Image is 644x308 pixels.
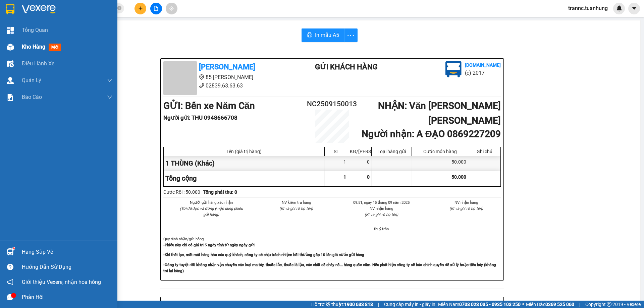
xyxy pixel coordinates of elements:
div: Hàng sắp về [22,247,112,257]
span: file-add [154,6,158,11]
span: environment [199,74,204,80]
b: NHẬN : Văn [PERSON_NAME] [PERSON_NAME] [378,100,501,126]
span: 1 [343,174,346,180]
div: Loại hàng gửi [373,149,410,154]
li: (c) 2017 [465,69,501,77]
img: warehouse-icon [7,60,14,67]
span: copyright [607,302,611,307]
div: Hướng dẫn sử dụng [22,262,112,272]
span: Điều hành xe [22,59,54,68]
img: warehouse-icon [7,77,14,84]
strong: 1900 633 818 [344,302,373,307]
span: Miền Nam [438,301,521,308]
span: close-circle [117,6,121,10]
span: Cung cấp máy in - giấy in: [384,301,436,308]
b: GỬI : Bến xe Năm Căn [163,100,255,111]
span: ⚪️ [522,303,524,306]
b: GỬI : Bến xe Năm Căn [3,42,95,53]
li: thuý trân [347,226,416,232]
div: Cước Rồi : 50.000 [163,188,200,196]
span: Quản Lý [22,76,41,84]
div: Ghi chú [470,149,499,154]
li: 02839.63.63.63 [3,23,128,32]
i: (Kí và ghi rõ họ tên) [449,206,483,211]
button: plus [135,3,146,14]
b: Người gửi : THU 0948666708 [163,114,237,121]
img: icon-new-feature [616,5,622,11]
strong: 0369 525 060 [545,302,574,307]
div: KG/[PERSON_NAME] [350,149,370,154]
sup: 1 [13,247,15,249]
div: Tên (giá trị hàng) [165,149,323,154]
span: aim [169,6,174,11]
li: 85 [PERSON_NAME] [163,73,288,81]
span: Hỗ trợ kỹ thuật: [311,301,373,308]
img: warehouse-icon [7,44,14,51]
b: Gửi khách hàng [315,63,378,71]
span: trannc.tuanhung [563,4,613,12]
button: printerIn mẫu A5 [302,28,344,42]
div: Quy định nhận/gửi hàng : [163,236,501,274]
b: [PERSON_NAME] [39,4,95,13]
li: NV nhận hàng [347,205,416,211]
span: caret-down [631,5,637,11]
i: (Tôi đã đọc và đồng ý nộp dung phiếu gửi hàng) [180,206,243,217]
span: In mẫu A5 [315,31,339,39]
img: solution-icon [7,94,14,101]
li: 85 [PERSON_NAME] [3,15,128,23]
div: 50.000 [412,156,468,171]
span: question-circle [7,264,13,270]
span: 0 [367,174,370,180]
h2: NC2509150013 [304,99,360,110]
li: NV nhận hàng [432,199,501,205]
img: logo-vxr [6,4,14,14]
div: Phản hồi [22,292,112,302]
img: dashboard-icon [7,27,14,34]
i: (Kí và ghi rõ họ tên) [279,206,313,211]
span: Tổng Quan [22,26,48,34]
strong: 0708 023 035 - 0935 103 250 [459,302,521,307]
span: close-circle [117,5,121,12]
strong: -Khi thất lạc, mất mát hàng hóa của quý khách, công ty sẽ chịu trách nhiệm bồi thường gấp 10 lần ... [163,252,364,257]
div: 1 THÙNG (Khác) [164,156,325,171]
li: NV kiểm tra hàng [262,199,331,205]
button: more [344,28,358,42]
span: Tổng cộng [165,174,197,182]
strong: -Công ty tuyệt đối không nhận vận chuyển các loại ma túy, thuốc lắc, thuốc lá lậu, các chất dễ ch... [163,262,496,273]
b: Người nhận : A ĐẠO 0869227209 [362,128,501,139]
button: caret-down [628,3,640,14]
div: 0 [348,156,372,171]
li: 09:51, ngày 15 tháng 09 năm 2025 [347,199,416,205]
b: [PERSON_NAME] [199,63,255,71]
span: more [344,31,357,40]
span: printer [307,32,312,39]
span: Kho hàng [22,44,45,50]
span: phone [199,83,204,88]
i: (Kí và ghi rõ họ tên) [365,212,398,217]
span: Miền Bắc [526,301,574,308]
div: SL [326,149,346,154]
span: 50.000 [451,174,466,180]
span: plus [138,6,143,11]
strong: -Phiếu này chỉ có giá trị 5 ngày tính từ ngày ngày gửi [163,243,255,247]
img: logo.jpg [445,61,462,77]
span: notification [7,279,13,285]
span: mới [49,44,61,51]
li: Người gửi hàng xác nhận [177,199,246,205]
span: | [378,301,379,308]
b: Tổng phải thu: 0 [203,189,237,195]
span: | [579,301,580,308]
span: down [107,78,112,83]
button: aim [166,3,177,14]
div: Cước món hàng [414,149,466,154]
span: message [7,294,13,300]
span: environment [39,16,44,21]
span: phone [39,24,44,30]
span: down [107,95,112,100]
span: Giới thiệu Vexere, nhận hoa hồng [22,278,101,286]
li: 02839.63.63.63 [163,81,288,90]
div: 1 [325,156,348,171]
b: [DOMAIN_NAME] [465,62,501,68]
img: warehouse-icon [7,248,14,255]
button: file-add [150,3,162,14]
